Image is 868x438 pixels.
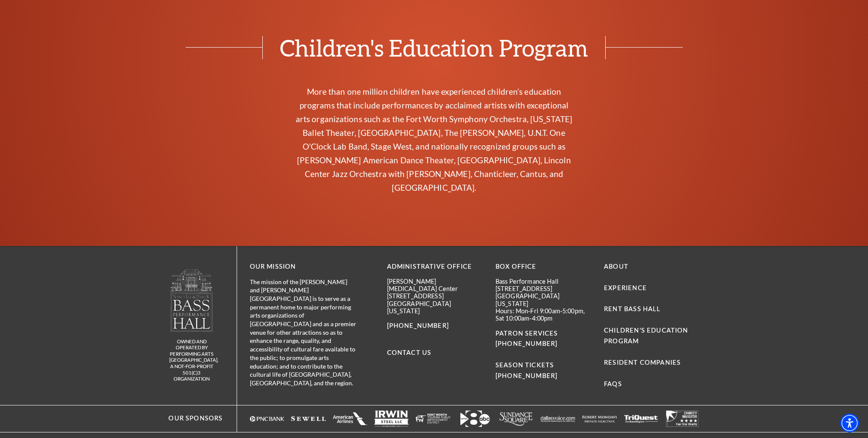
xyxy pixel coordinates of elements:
[496,307,591,322] p: Hours: Mon-Fri 9:00am-5:00pm, Sat 10:00am-4:00pm
[387,278,483,293] p: [PERSON_NAME][MEDICAL_DATA] Center
[250,261,357,272] p: OUR MISSION
[665,411,700,427] a: The image is completely blank or white. - open in a new tab
[291,411,326,427] a: The image is completely blank or white. - open in a new tab
[250,411,285,427] a: Logo of PNC Bank in white text with a triangular symbol. - open in a new tab - target website may...
[624,411,658,427] img: The image is completely blank or white.
[291,411,326,427] img: The image is completely blank or white.
[496,328,591,350] p: PATRON SERVICES [PHONE_NUMBER]
[604,305,661,312] a: Rent Bass Hall
[170,269,213,332] img: owned and operated by Performing Arts Fort Worth, A NOT-FOR-PROFIT 501(C)3 ORGANIZATION
[387,349,432,356] a: Contact Us
[604,359,681,366] a: Resident Companies
[160,413,222,424] p: Our Sponsors
[840,414,859,432] div: Accessibility Menu
[250,278,357,387] p: The mission of the [PERSON_NAME] and [PERSON_NAME][GEOGRAPHIC_DATA] is to serve as a permanent ho...
[499,411,534,427] a: Logo of Sundance Square, featuring stylized text in white. - open in a new tab
[374,411,409,427] img: Logo of Irwin Steel LLC, featuring the company name in bold letters with a simple design.
[457,411,492,427] a: Logo featuring the number "8" with an arrow and "abc" in a modern design. - open in a new tab
[416,411,451,427] img: The image is completely blank or white.
[295,85,574,195] p: More than one million children have experienced children’s education programs that include perfor...
[582,411,617,427] img: The image is completely blank or white.
[387,292,483,300] p: [STREET_ADDRESS]
[604,263,628,270] a: About
[496,278,591,285] p: Bass Performance Hall
[496,349,591,381] p: SEASON TICKETS [PHONE_NUMBER]
[387,321,483,331] p: [PHONE_NUMBER]
[387,300,483,315] p: [GEOGRAPHIC_DATA][US_STATE]
[604,327,688,345] a: Children's Education Program
[604,284,647,291] a: Experience
[604,380,622,387] a: FAQs
[582,411,617,427] a: The image is completely blank or white. - open in a new tab
[250,411,285,427] img: Logo of PNC Bank in white text with a triangular symbol.
[457,411,492,427] img: Logo featuring the number "8" with an arrow and "abc" in a modern design.
[169,339,214,382] p: owned and operated by Performing Arts [GEOGRAPHIC_DATA], A NOT-FOR-PROFIT 501(C)3 ORGANIZATION
[374,411,409,427] a: Logo of Irwin Steel LLC, featuring the company name in bold letters with a simple design. - open ...
[496,292,591,307] p: [GEOGRAPHIC_DATA][US_STATE]
[624,411,658,427] a: The image is completely blank or white. - open in a new tab
[333,411,367,427] img: The image is completely blank or white.
[541,411,575,427] a: The image features a simple white background with text that appears to be a logo or brand name. -...
[496,285,591,292] p: [STREET_ADDRESS]
[496,261,591,272] p: BOX OFFICE
[333,411,367,427] a: The image is completely blank or white. - open in a new tab
[262,36,606,59] span: Children's Education Program
[665,411,700,427] img: The image is completely blank or white.
[499,411,534,427] img: Logo of Sundance Square, featuring stylized text in white.
[541,411,575,427] img: The image features a simple white background with text that appears to be a logo or brand name.
[387,261,483,272] p: Administrative Office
